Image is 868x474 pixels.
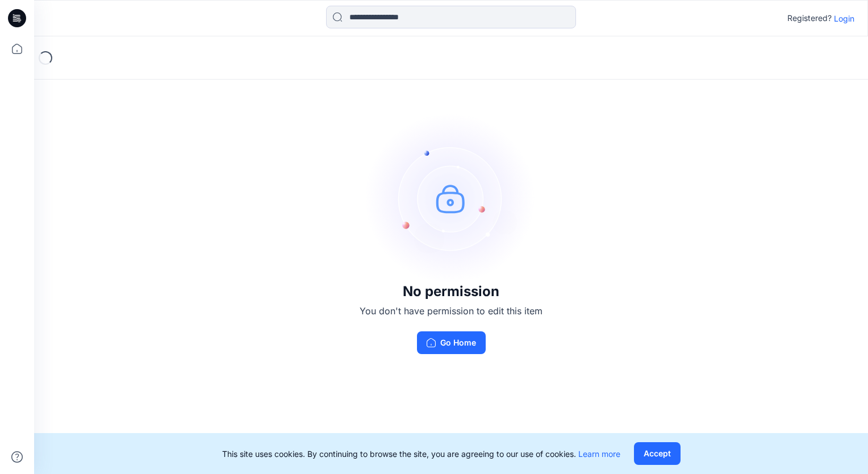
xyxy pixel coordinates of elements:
p: Login [834,13,854,24]
p: This site uses cookies. By continuing to browse the site, you are agreeing to our use of cookies. [222,448,620,460]
button: Accept [634,442,681,465]
img: no-perm.svg [366,113,536,284]
a: Learn more [578,449,620,459]
p: You don't have permission to edit this item [360,304,542,318]
p: Registered? [787,11,832,25]
h3: No permission [360,284,542,300]
button: Go Home [417,331,486,354]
